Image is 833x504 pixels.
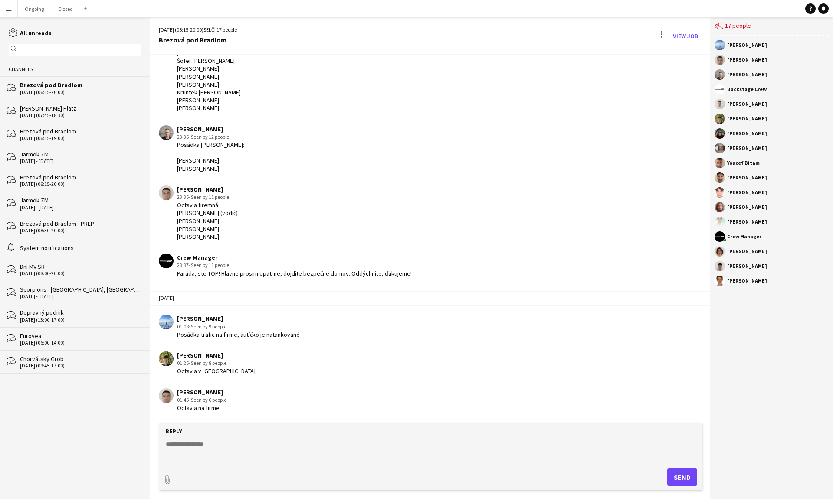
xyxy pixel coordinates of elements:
[20,293,141,299] div: [DATE] - [DATE]
[18,0,51,17] button: Ongoing
[20,127,141,135] div: Brezová pod Bradlom
[177,323,300,331] div: 01:08
[727,131,767,136] div: [PERSON_NAME]
[20,363,141,369] div: [DATE] (09:45-17:00)
[20,332,141,340] div: Eurovea
[20,220,141,228] div: Brezová pod Bradlom - PREP
[189,397,226,403] span: · Seen by 6 people
[715,17,829,36] div: 17 people
[177,261,412,269] div: 23:37
[9,29,52,37] a: All unreads
[177,185,238,193] div: [PERSON_NAME]
[727,42,767,48] div: [PERSON_NAME]
[727,219,767,224] div: [PERSON_NAME]
[203,26,214,33] span: SELČ
[177,404,226,412] div: Octavia na firme
[20,309,141,316] div: Dopravný podnik
[150,291,710,306] div: [DATE]
[727,234,761,239] div: Crew Manager
[20,228,141,234] div: [DATE] (08:30-20:00)
[177,359,256,367] div: 01:25
[727,101,767,107] div: [PERSON_NAME]
[177,125,244,133] div: [PERSON_NAME]
[20,340,141,346] div: [DATE] (06:00-14:00)
[20,263,141,270] div: Dni MV SR
[667,468,697,486] button: Send
[727,72,767,77] div: [PERSON_NAME]
[20,81,141,89] div: Brezová pod Bradlom
[727,146,767,151] div: [PERSON_NAME]
[189,323,226,330] span: · Seen by 9 people
[20,196,141,204] div: Jarmok ZM
[177,331,300,338] div: Posádka trafic na firme, autíčko je natankované
[669,29,702,43] a: View Job
[20,104,141,112] div: [PERSON_NAME] Platz
[727,205,767,210] div: [PERSON_NAME]
[177,201,238,241] div: Octavia firemná: [PERSON_NAME] (vodič) [PERSON_NAME] [PERSON_NAME] [PERSON_NAME]
[177,351,256,359] div: [PERSON_NAME]
[20,173,141,181] div: Brezová pod Bradlom
[159,36,237,44] div: Brezová pod Bradlom
[20,112,141,118] div: [DATE] (07:45-18:30)
[159,26,237,34] div: [DATE] (06:15-20:00) | 17 people
[20,286,141,293] div: Scorpions - [GEOGRAPHIC_DATA], [GEOGRAPHIC_DATA]
[189,360,226,366] span: · Seen by 8 people
[189,262,229,268] span: · Seen by 11 people
[177,193,238,201] div: 23:36
[20,150,141,158] div: Jarmok ZM
[727,57,767,62] div: [PERSON_NAME]
[727,249,767,254] div: [PERSON_NAME]
[20,244,141,252] div: System notifications
[20,355,141,363] div: Chorvátsky Grob
[20,89,141,95] div: [DATE] (06:15-20:00)
[20,135,141,141] div: [DATE] (06:15-19:00)
[727,87,767,92] div: Backstage Crew
[20,270,141,276] div: [DATE] (08:00-20:00)
[51,0,80,17] button: Closed
[177,367,256,375] div: Octavia v [GEOGRAPHIC_DATA]
[20,181,141,187] div: [DATE] (06:15-20:00)
[177,315,300,322] div: [PERSON_NAME]
[165,427,182,435] label: Reply
[20,317,141,323] div: [DATE] (13:00-17:00)
[727,263,767,269] div: [PERSON_NAME]
[727,160,760,166] div: Youcef Bitam
[177,270,412,277] div: Paráda, ste TOP! Hlavne prosím opatrne, dojdite bezpečne domov. Oddýchnite, ďakujeme!
[20,205,141,211] div: [DATE] - [DATE]
[727,116,767,121] div: [PERSON_NAME]
[177,141,244,172] div: Posádka [PERSON_NAME]: [PERSON_NAME] [PERSON_NAME]
[177,133,244,141] div: 23:35
[20,158,141,164] div: [DATE] - [DATE]
[727,278,767,283] div: [PERSON_NAME]
[177,49,261,112] div: posadka trafic na ceste na firmu Šofer:[PERSON_NAME] [PERSON_NAME] [PERSON_NAME] [PERSON_NAME] Kr...
[189,194,229,200] span: · Seen by 11 people
[727,175,767,180] div: [PERSON_NAME]
[177,396,226,404] div: 01:45
[177,388,226,396] div: [PERSON_NAME]
[177,254,412,261] div: Crew Manager
[189,133,229,140] span: · Seen by 12 people
[727,190,767,195] div: [PERSON_NAME]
